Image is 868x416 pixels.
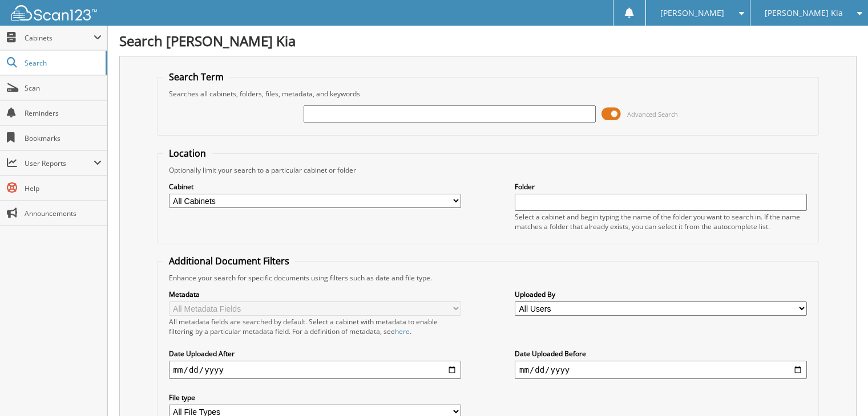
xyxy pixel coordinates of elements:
span: Cabinets [25,33,94,43]
span: Scan [25,83,102,93]
img: scan123-logo-white.svg [11,5,97,21]
span: Help [25,183,102,193]
label: Date Uploaded Before [515,349,807,358]
span: Advanced Search [627,110,678,119]
input: start [169,361,461,379]
label: Cabinet [169,182,461,191]
span: Bookmarks [25,133,102,143]
legend: Location [163,147,212,160]
div: Optionally limit your search to a particular cabinet or folder [163,165,813,175]
span: [PERSON_NAME] [660,10,724,17]
div: All metadata fields are searched by default. Select a cabinet with metadata to enable filtering b... [169,317,461,336]
span: Search [25,58,100,68]
label: Date Uploaded After [169,349,461,358]
input: end [515,361,807,379]
label: Metadata [169,289,461,299]
span: Announcements [25,209,102,218]
label: File type [169,393,461,402]
div: Searches all cabinets, folders, files, metadata, and keywords [163,89,813,99]
span: User Reports [25,158,94,168]
iframe: Chat Widget [811,361,868,416]
span: [PERSON_NAME] Kia [765,10,843,17]
span: Reminders [25,108,102,118]
a: here [395,327,410,336]
h1: Search [PERSON_NAME] Kia [119,31,857,50]
div: Enhance your search for specific documents using filters such as date and file type. [163,273,813,283]
legend: Additional Document Filters [163,255,295,267]
label: Folder [515,182,807,191]
div: Select a cabinet and begin typing the name of the folder you want to search in. If the name match... [515,212,807,231]
legend: Search Term [163,71,229,83]
label: Uploaded By [515,289,807,299]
